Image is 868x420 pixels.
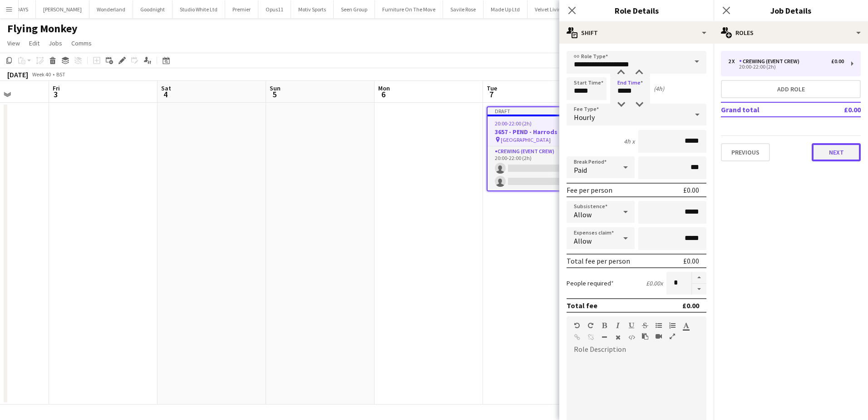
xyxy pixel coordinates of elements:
button: Next [812,143,861,161]
button: Decrease [692,284,706,295]
span: 3 [51,89,60,100]
div: £0.00 x [646,279,663,287]
span: Comms [71,39,92,47]
div: £0.00 [831,58,844,65]
button: Italic [615,322,621,329]
span: Hourly [574,113,595,122]
span: Week 40 [30,71,53,78]
button: Motiv Sports [291,0,334,18]
div: (4h) [654,85,664,93]
span: Tue [487,84,497,92]
div: Total fee [567,301,597,310]
button: Clear Formatting [615,334,621,341]
button: Unordered List [656,322,662,329]
div: 2 x [728,58,739,65]
a: Comms [68,37,95,49]
h3: Role Details [559,5,714,16]
button: Fullscreen [669,333,676,340]
div: [DATE] [7,70,28,79]
button: Horizontal Line [601,334,607,341]
span: Jobs [49,39,62,47]
span: 6 [377,89,390,100]
button: Savile Rose [443,0,483,18]
button: Previous [721,143,770,161]
a: Jobs [45,37,66,49]
button: Premier [225,0,258,18]
button: Redo [587,322,594,329]
div: Total fee per person [567,256,630,265]
span: Paid [574,165,587,175]
div: Draft [488,107,587,115]
button: Ordered List [669,322,676,329]
div: £0.00 [683,256,699,265]
span: Edit [29,39,39,47]
button: Add role [721,80,861,98]
div: 4h x [624,137,635,145]
button: Undo [574,322,580,329]
button: Velvet Living [528,0,572,18]
app-job-card: Draft20:00-22:00 (2h)0/23657 - PEND - Harrods [GEOGRAPHIC_DATA]1 RoleCrewing (Event Crew)0/220:00... [487,106,588,191]
span: 5 [268,89,281,100]
button: Made Up Ltd [483,0,528,18]
div: 20:00-22:00 (2h) [728,65,844,69]
span: Allow [574,236,592,245]
td: £0.00 [818,102,861,117]
div: £0.00 [683,185,699,195]
button: Furniture On The Move [375,0,443,18]
span: Sat [161,84,171,92]
label: People required [567,279,614,287]
div: Shift [559,22,714,44]
button: Text Color [683,322,689,329]
h3: Job Details [714,5,868,16]
button: Bold [601,322,607,329]
a: View [4,37,24,49]
button: Goodnight [133,0,173,18]
div: Fee per person [567,185,612,195]
button: Seen Group [334,0,375,18]
span: Mon [378,84,390,92]
span: Sun [270,84,281,92]
div: £0.00 [682,301,699,310]
app-card-role: Crewing (Event Crew)0/220:00-22:00 (2h) [488,146,587,190]
span: 7 [485,89,497,100]
span: View [7,39,20,47]
div: Roles [714,22,868,44]
h1: Flying Monkey [7,22,78,35]
span: [GEOGRAPHIC_DATA] [501,136,551,143]
button: Studio White Ltd [173,0,225,18]
button: Insert video [656,333,662,340]
button: Strikethrough [642,322,648,329]
button: [PERSON_NAME] [36,0,89,18]
span: 20:00-22:00 (2h) [495,120,532,127]
button: Increase [692,272,706,284]
button: Opus11 [258,0,291,18]
button: Paste as plain text [642,333,648,340]
div: BST [56,71,65,78]
button: Wonderland [89,0,133,18]
button: HTML Code [628,334,635,341]
h3: 3657 - PEND - Harrods [488,128,587,136]
a: Edit [25,37,43,49]
span: Fri [53,84,60,92]
button: Underline [628,322,635,329]
span: Allow [574,210,592,219]
span: 4 [160,89,171,100]
div: Crewing (Event Crew) [739,58,803,65]
td: Grand total [721,102,818,117]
